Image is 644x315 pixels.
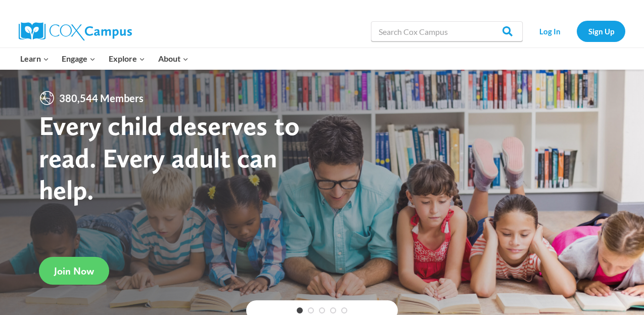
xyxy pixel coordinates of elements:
a: 2 [308,307,314,313]
a: 1 [297,307,303,313]
nav: Primary Navigation [14,48,195,69]
a: Sign Up [577,21,625,41]
span: About [158,52,189,65]
span: Join Now [54,265,94,277]
a: Log In [528,21,572,41]
nav: Secondary Navigation [528,21,625,41]
input: Search Cox Campus [371,21,523,41]
a: Join Now [39,257,109,285]
span: Learn [20,52,49,65]
strong: Every child deserves to read. Every adult can help. [39,109,300,206]
img: Cox Campus [19,22,132,40]
span: 380,544 Members [55,90,148,106]
span: Explore [109,52,145,65]
a: 3 [319,307,325,313]
a: 5 [341,307,347,313]
span: Engage [62,52,96,65]
a: 4 [330,307,336,313]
